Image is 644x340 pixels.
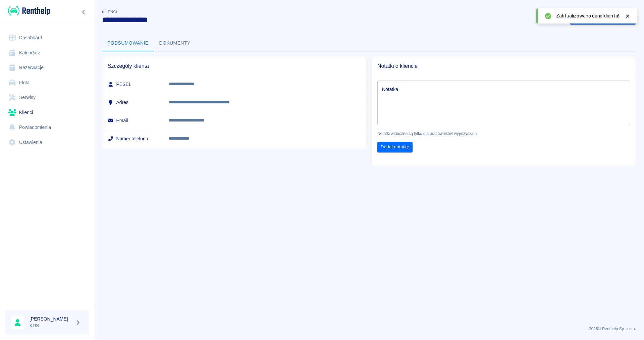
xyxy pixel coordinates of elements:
span: Zaktualizowano dane klienta! [556,12,619,19]
h6: PESEL [108,81,158,88]
h6: Numer telefonu [108,135,158,142]
a: Klienci [5,105,89,120]
a: Kalendarz [5,45,89,60]
a: Flota [5,75,89,90]
button: Dodaj notatkę [377,142,413,152]
a: Serwisy [5,90,89,105]
span: Szczegóły klienta [108,63,361,69]
h6: [PERSON_NAME] [30,315,72,322]
img: Renthelp logo [8,5,50,16]
p: KDS [30,322,72,329]
a: Ustawienia [5,135,89,150]
span: Klienci [102,10,117,14]
a: Rezerwacje [5,60,89,75]
p: Notatki widoczne są tylko dla pracowników wypożyczalni. [377,131,630,137]
h6: Adres [108,99,158,106]
button: Podsumowanie [102,35,154,51]
button: Dokumenty [154,35,196,51]
a: Powiadomienia [5,120,89,135]
p: 2025 © Renthelp Sp. z o.o. [102,326,636,332]
a: Renthelp logo [5,5,50,16]
a: Dashboard [5,30,89,45]
span: Notatki o kliencie [377,63,630,69]
button: Zwiń nawigację [79,8,89,16]
h6: Email [108,117,158,124]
